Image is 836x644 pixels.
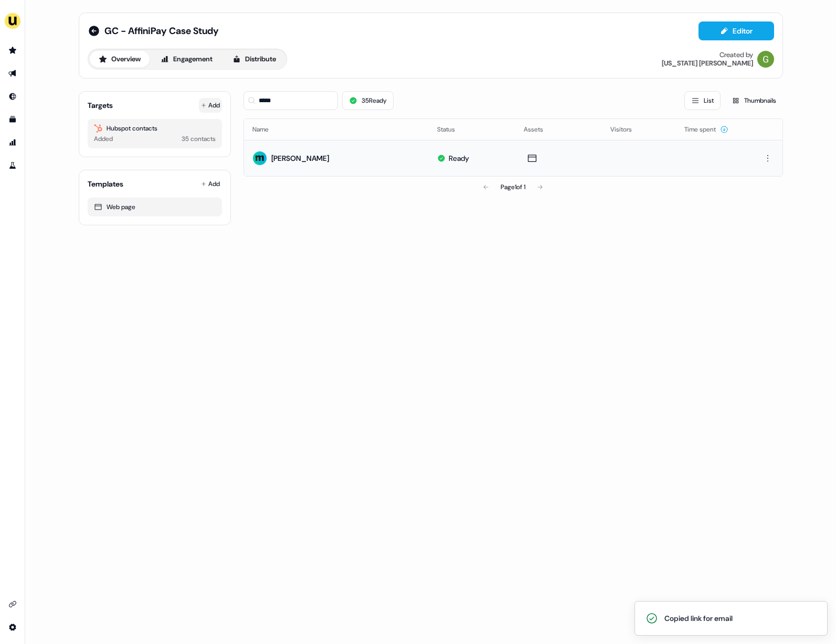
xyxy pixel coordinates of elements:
div: Page 1 of 1 [501,182,525,192]
div: Targets [88,100,113,111]
button: Engagement [152,51,221,68]
a: Go to prospects [4,42,21,59]
a: Go to templates [4,111,21,128]
div: [US_STATE] [PERSON_NAME] [662,59,753,68]
img: Georgia [757,51,774,68]
div: [PERSON_NAME] [271,153,329,163]
a: Go to integrations [4,619,21,636]
a: Go to Inbound [4,88,21,105]
button: Add [199,98,222,113]
button: Distribute [224,51,285,68]
div: Web page [94,202,216,212]
button: Editor [699,21,774,40]
a: Editor [699,27,774,38]
button: 35Ready [342,91,394,110]
div: Hubspot contacts [94,123,216,134]
button: Name [252,120,281,139]
div: Added [94,134,113,144]
button: List [684,91,721,110]
span: GC - AffiniPay Case Study [104,25,219,37]
div: 35 contacts [182,134,216,144]
button: Visitors [610,120,644,139]
button: Add [199,177,222,191]
div: Templates [88,179,123,189]
a: Go to integrations [4,596,21,613]
a: Go to outbound experience [4,65,21,82]
div: Copied link for email [664,613,733,624]
div: Ready [449,153,469,163]
button: Time spent [684,120,728,139]
a: Go to attribution [4,134,21,151]
button: Overview [90,51,150,68]
div: Created by [719,51,753,59]
th: Assets [515,119,602,140]
button: Status [437,120,468,139]
a: Go to experiments [4,157,21,174]
button: Thumbnails [725,91,783,110]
